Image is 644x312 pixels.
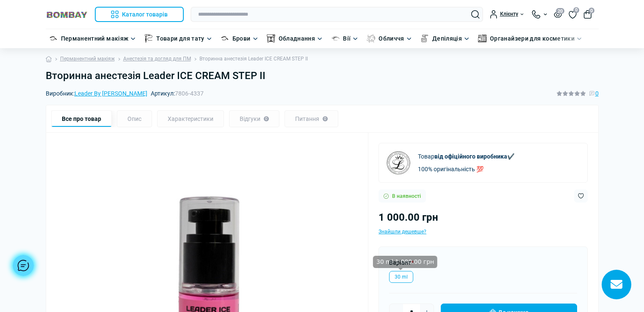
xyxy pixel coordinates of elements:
img: Брови [221,34,229,43]
span: 0 [595,89,599,98]
span: Виробник: [46,90,147,96]
span: Артикул: [151,90,204,96]
div: Опис [117,110,152,127]
div: Все про товар [51,110,112,127]
a: Обличчя [379,34,404,43]
button: Wishlist button [574,189,588,203]
span: 7806-4337 [175,90,204,97]
a: Перманентний макіяж [60,55,115,63]
img: Leader By Druzhinina [386,150,411,175]
a: Обладнання [279,34,315,43]
div: Питання [285,110,338,127]
label: 30 ml [389,271,413,283]
div: Відгуки [229,110,279,127]
li: Вторинна анестезія Leader ICE CREAM STEP II [191,55,308,63]
img: Обличчя [367,34,375,43]
nav: breadcrumb [46,48,599,70]
a: Депіляція [432,34,462,43]
div: В наявності [379,189,426,203]
a: 0 [569,10,577,19]
img: Депіляція [420,34,429,43]
img: Товари для тату [144,34,153,43]
span: 0 [573,7,579,13]
img: Вії [331,34,340,43]
a: Leader By [PERSON_NAME] [75,90,147,97]
div: Характеристики [157,110,224,127]
a: Перманентний макіяж [61,34,129,43]
img: Перманентний макіяж [49,34,58,43]
a: Вії [343,34,351,43]
a: Органайзери для косметики [490,34,575,43]
h1: Вторинна анестезія Leader ICE CREAM STEP II [46,70,599,82]
button: 0 [583,10,592,19]
p: Товар ✔️ [418,152,514,161]
span: 1 000.00 грн [379,211,438,223]
span: Знайшли дешевше? [379,229,426,235]
span: 20 [556,8,564,14]
img: Обладнання [267,34,275,43]
img: Органайзери для косметики [478,34,486,43]
button: Search [471,10,480,19]
a: Товари для тату [156,34,204,43]
p: 100% оригінальність 💯 [418,164,514,174]
span: 0 [589,8,594,14]
b: від офіційного виробника [434,153,507,160]
button: Каталог товарів [95,7,184,22]
button: 20 [554,11,562,18]
img: BOMBAY [46,11,88,19]
a: Брови [232,34,251,43]
a: Анестезія та догляд для ПМ [123,55,191,63]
